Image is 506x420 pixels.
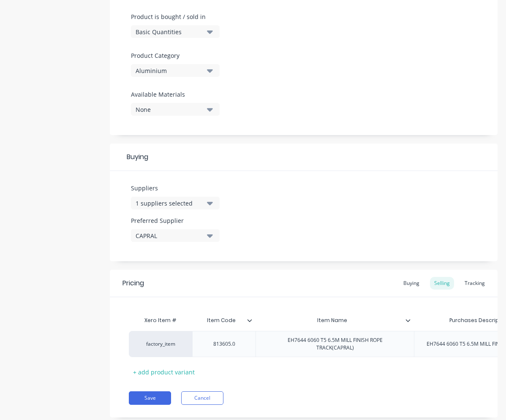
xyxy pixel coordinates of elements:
div: CAPRAL [136,231,203,240]
div: Item Code [192,310,250,331]
button: None [131,103,220,116]
label: Suppliers [131,184,220,192]
div: Basic Quantities [136,27,203,36]
div: Aluminium [136,66,203,75]
div: None [136,105,203,114]
button: Aluminium [131,64,220,77]
div: Item Code [192,312,256,329]
button: Basic Quantities [131,25,220,38]
label: Product Category [131,51,215,60]
div: Buying [399,277,424,290]
button: CAPRAL [131,229,220,242]
button: Save [129,391,171,405]
div: 813605.0 [203,339,245,350]
div: Selling [430,277,454,290]
div: factory_item [137,340,184,348]
div: Item Name [256,312,414,329]
div: Buying [110,144,498,171]
div: EH7644 6060 T5 6.5M MILL FINISH ROPE TRACK(CAPRAL) [265,335,405,353]
div: Tracking [460,277,489,290]
div: + add product variant [129,366,199,379]
button: 1 suppliers selected [131,197,220,209]
label: Preferred Supplier [131,216,220,225]
div: Xero Item # [129,312,192,329]
label: Product is bought / sold in [131,12,215,21]
div: Item Name [256,310,409,331]
button: Cancel [181,391,223,405]
label: Available Materials [131,90,220,99]
div: 1 suppliers selected [136,199,203,208]
div: Pricing [122,278,144,288]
